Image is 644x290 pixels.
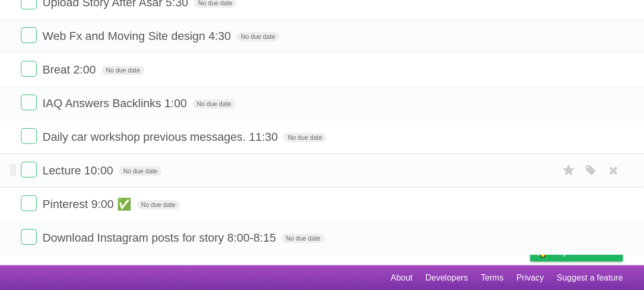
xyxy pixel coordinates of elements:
span: No due date [119,167,162,176]
label: Done [21,95,37,110]
a: Suggest a feature [557,268,623,288]
span: No due date [284,133,326,142]
span: Lecture 10:00 [42,164,116,177]
span: Daily car workshop previous messages. 11:30 [42,130,281,143]
label: Star task [559,162,579,179]
span: No due date [137,200,179,210]
span: Download Instagram posts for story 8:00-8:15 [42,231,278,244]
span: Web Fx and Moving Site design 4:30 [42,29,233,43]
a: Terms [481,268,504,288]
span: Breat 2:00 [42,63,99,76]
a: About [391,268,413,288]
span: No due date [102,66,144,75]
label: Done [21,162,37,178]
label: Done [21,27,37,43]
label: Done [21,195,37,211]
span: IAQ Answers Backlinks 1:00 [42,97,189,110]
label: Done [21,61,37,77]
span: Buy me a coffee [552,243,618,261]
span: No due date [192,99,235,109]
a: Privacy [517,268,544,288]
span: Pinterest 9:00 ✅ [42,198,134,211]
span: No due date [282,234,324,243]
span: No due date [237,32,279,42]
label: Done [21,229,37,245]
label: Done [21,128,37,144]
a: Developers [425,268,468,288]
